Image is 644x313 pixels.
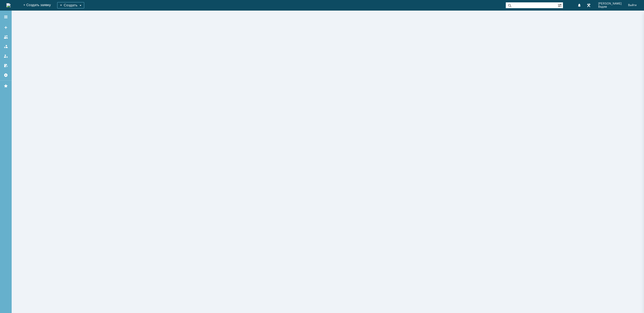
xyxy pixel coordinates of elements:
a: Заявки в моей ответственности [2,42,10,51]
span: Расширенный поиск [558,2,563,7]
div: Создать [57,2,84,8]
span: [PERSON_NAME] [598,2,622,5]
img: logo [6,3,11,7]
a: Перейти в интерфейс администратора [585,2,592,8]
a: Мои заявки [2,52,10,60]
a: Заявки на командах [2,33,10,41]
a: Настройки [2,71,10,79]
a: Перейти на домашнюю страницу [6,3,11,7]
a: Создать заявку [2,23,10,32]
a: Мои согласования [2,61,10,70]
span: Вадим [598,5,622,8]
